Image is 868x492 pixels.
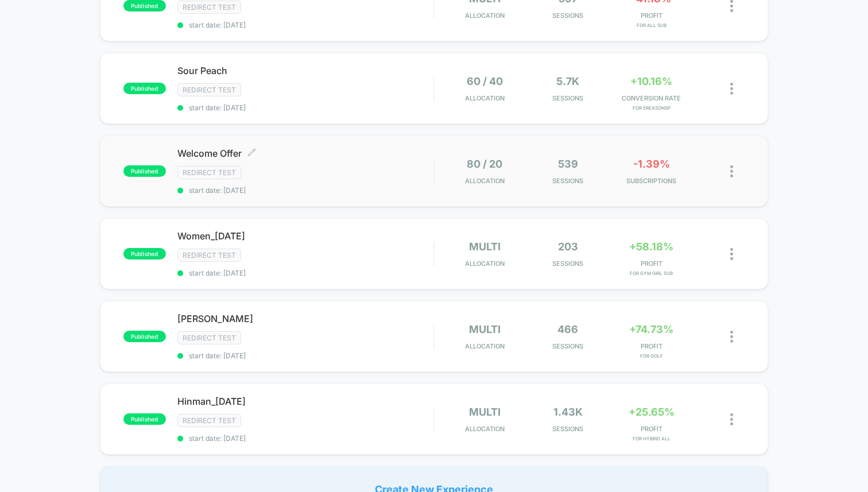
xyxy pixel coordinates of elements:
span: PROFIT [613,259,690,268]
span: Sessions [529,259,607,268]
span: 539 [558,158,578,170]
span: Hinman_[DATE] [177,396,433,407]
img: close [730,248,733,260]
img: close [730,413,733,425]
span: Sour Peach [177,65,433,76]
span: Sessions [529,11,607,20]
span: published [123,248,166,259]
span: Redirect Test [177,249,241,262]
span: 60 / 40 [467,75,503,87]
span: for 5ReasonSP [613,105,690,111]
span: published [123,83,166,94]
span: Redirect Test [177,1,241,14]
span: multi [469,241,501,253]
span: -1.39% [633,158,670,170]
span: for Hybrid All [613,436,690,441]
span: Redirect Test [177,166,241,179]
img: close [730,165,733,177]
span: 466 [557,323,578,335]
img: close [730,83,733,95]
span: Redirect Test [177,414,241,427]
span: +25.65% [629,406,675,418]
span: Sessions [529,177,607,185]
span: 1.43k [553,406,583,418]
span: Sessions [529,342,607,350]
span: start date: [DATE] [177,103,433,112]
span: PROFIT [613,11,690,20]
span: [PERSON_NAME] [177,313,433,324]
span: Redirect Test [177,83,241,96]
span: 5.7k [556,75,579,87]
span: Allocation [465,11,505,20]
span: start date: [DATE] [177,434,433,443]
span: +58.18% [629,241,673,253]
span: Allocation [465,94,505,102]
span: published [123,331,166,342]
span: Women_[DATE] [177,230,433,242]
span: for All Sub [613,22,690,28]
span: Redirect Test [177,331,241,344]
span: PROFIT [613,425,690,433]
span: Allocation [465,177,505,185]
span: Allocation [465,425,505,433]
span: Allocation [465,259,505,268]
span: +74.73% [629,323,673,335]
span: Allocation [465,342,505,350]
img: close [730,331,733,343]
span: multi [469,406,501,418]
span: for Golf [613,353,690,359]
span: start date: [DATE] [177,21,433,29]
span: +10.16% [630,75,672,87]
span: Sessions [529,94,607,102]
span: 80 / 20 [467,158,502,170]
span: CONVERSION RATE [613,94,690,102]
span: start date: [DATE] [177,351,433,360]
span: PROFIT [613,342,690,350]
span: SUBSCRIPTIONS [613,177,690,185]
span: Welcome Offer [177,148,433,159]
span: start date: [DATE] [177,186,433,195]
span: start date: [DATE] [177,269,433,277]
span: multi [469,323,501,335]
span: published [123,413,166,425]
span: for Gym Girl Sub [613,270,690,276]
span: Sessions [529,425,607,433]
span: published [123,165,166,177]
span: 203 [558,241,578,253]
